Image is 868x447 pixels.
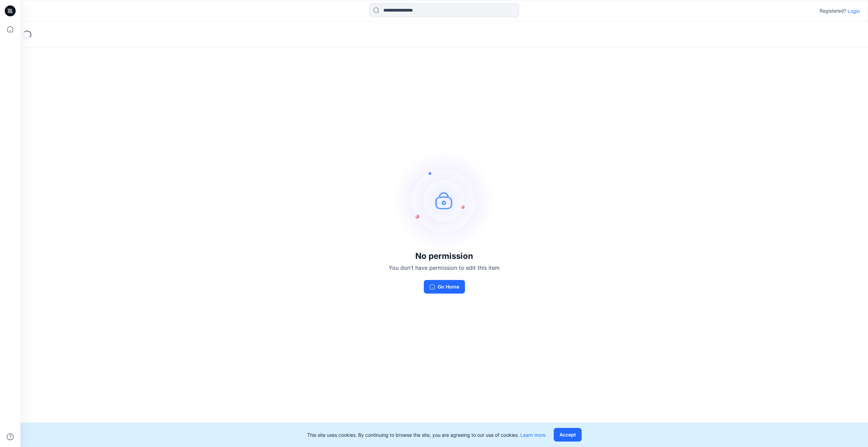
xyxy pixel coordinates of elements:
[307,431,546,438] p: This site uses cookies. By continuing to browse the site, you are agreeing to our use of cookies.
[424,280,465,294] button: Go Home
[848,7,860,15] p: Login
[393,149,495,251] img: no-perm.svg
[520,432,546,438] a: Learn more
[389,251,500,261] h3: No permission
[820,7,846,15] p: Registered?
[554,428,582,442] button: Accept
[389,264,500,272] p: You don't have permission to edit this item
